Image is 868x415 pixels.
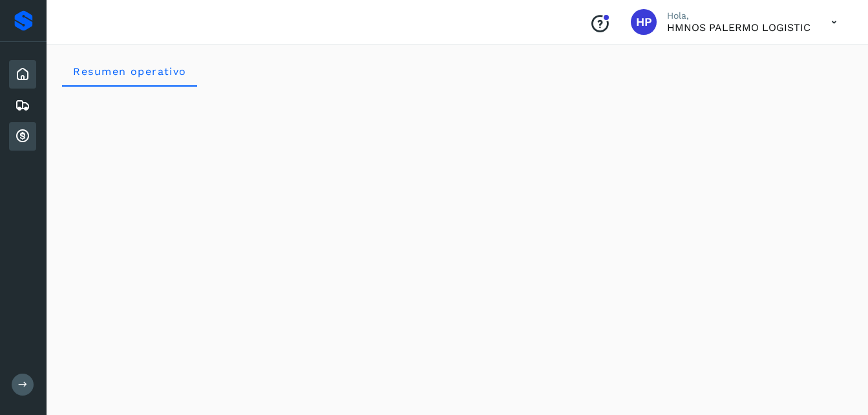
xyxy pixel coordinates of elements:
div: Embarques [9,91,36,120]
div: Cuentas por cobrar [9,122,36,151]
span: Resumen operativo [72,65,187,78]
p: Hola, [667,10,810,21]
div: Inicio [9,60,36,89]
p: HMNOS PALERMO LOGISTIC [667,21,810,34]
